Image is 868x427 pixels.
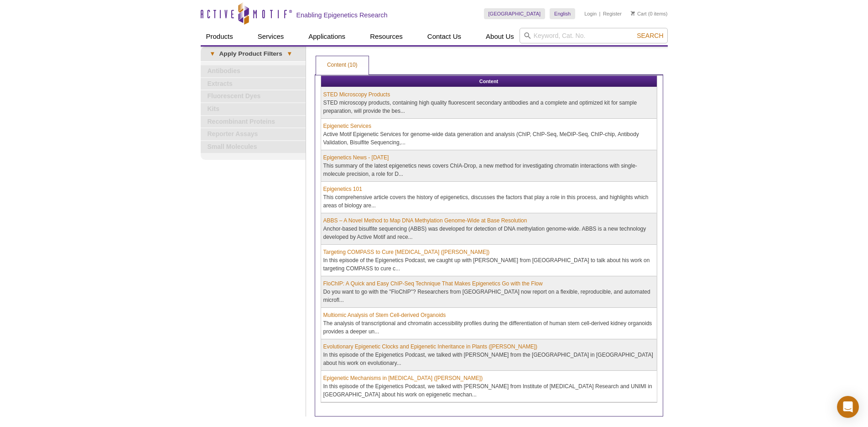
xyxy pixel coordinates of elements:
span: ▾ [282,50,296,58]
a: Content (10) [316,56,369,74]
a: Epigenetics News - [DATE] [323,153,389,162]
input: Keyword, Cat. No. [520,28,668,43]
a: [GEOGRAPHIC_DATA] [484,8,546,19]
a: FloChIP: A Quick and Easy ChIP-Seq Technique That Makes Epigenetics Go with the Flow [323,279,543,288]
img: Your Cart [631,11,635,16]
span: ▾ [205,50,219,58]
a: ABBS – A Novel Method to Map DNA Methylation Genome-Wide at Base Resolution [323,216,527,225]
a: Targeting COMPASS to Cure [MEDICAL_DATA] ([PERSON_NAME]) [323,248,490,256]
a: Login [584,11,597,17]
a: ▾Apply Product Filters▾ [201,47,306,61]
li: | [599,8,601,19]
a: Epigenetic Services [323,122,371,130]
a: Products [201,28,239,45]
td: In this episode of the Epigenetics Podcast, we caught up with [PERSON_NAME] from [GEOGRAPHIC_DATA... [321,245,657,276]
a: STED Microscopy Products [323,90,390,99]
td: STED microscopy products, containing high quality fluorescent secondary antibodies and a complete... [321,87,657,119]
a: Small Molecules [201,141,306,153]
a: Reporter Assays [201,128,306,140]
a: Register [603,11,622,17]
a: Recombinant Proteins [201,116,306,128]
th: Content [321,76,657,87]
a: Multiomic Analysis of Stem Cell-derived Organoids [323,311,446,319]
td: In this episode of the Epigenetics Podcast, we talked with [PERSON_NAME] from Institute of [MEDIC... [321,371,657,402]
a: About Us [480,28,520,45]
a: Extracts [201,78,306,90]
a: Kits [201,103,306,115]
a: Services [252,28,290,45]
td: This comprehensive article covers the history of epigenetics, discusses the factors that play a r... [321,182,657,213]
h2: Enabling Epigenetics Research [296,11,388,19]
td: The analysis of transcriptional and chromatin accessibility profiles during the differentiation o... [321,308,657,339]
a: Epigenetic Mechanisms in [MEDICAL_DATA] ([PERSON_NAME]) [323,374,483,382]
td: Active Motif Epigenetic Services for genome-wide data generation and analysis (ChIP, ChIP-Seq, Me... [321,119,657,150]
a: Antibodies [201,65,306,77]
a: Contact Us [422,28,467,45]
td: Do you want to go with the "FloChIP"? Researchers from [GEOGRAPHIC_DATA] now report on a flexible... [321,276,657,308]
a: Epigenetics 101 [323,185,362,193]
a: Cart [631,11,647,17]
a: English [550,8,575,19]
li: (0 items) [631,8,668,19]
td: This summary of the latest epigenetics news covers ChIA-Drop, a new method for investigating chro... [321,150,657,182]
button: Search [634,32,666,40]
a: Evolutionary Epigenetic Clocks and Epigenetic Inheritance in Plants ([PERSON_NAME]) [323,343,538,351]
a: Applications [303,28,351,45]
span: Search [637,32,663,39]
td: In this episode of the Epigenetics Podcast, we talked with [PERSON_NAME] from the [GEOGRAPHIC_DAT... [321,339,657,371]
a: Fluorescent Dyes [201,90,306,102]
td: Anchor-based bisulfite sequencing (ABBS) was developed for detection of DNA methylation genome-wi... [321,213,657,245]
div: Open Intercom Messenger [837,396,859,418]
a: Resources [364,28,408,45]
